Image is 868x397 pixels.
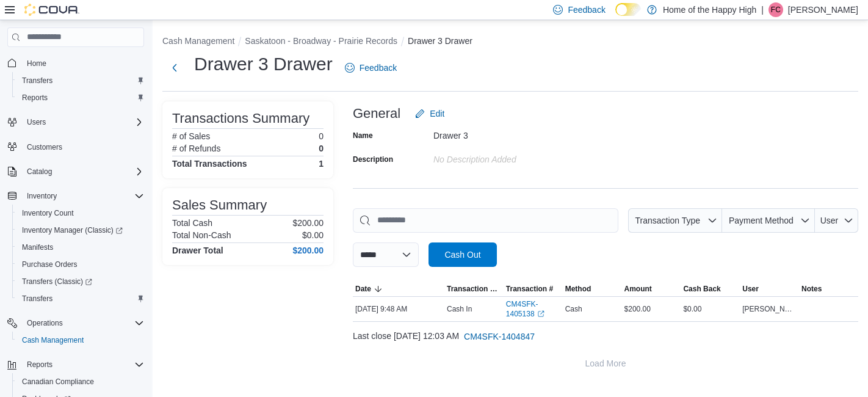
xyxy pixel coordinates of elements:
span: Customers [22,139,144,155]
span: Payment Method [729,216,794,225]
span: Manifests [17,240,144,255]
button: Date [353,282,444,296]
span: Inventory [27,191,57,201]
span: Inventory Manager (Classic) [17,223,144,238]
a: Home [22,56,51,71]
a: Transfers (Classic) [12,273,149,290]
span: Reports [22,93,48,103]
span: Operations [27,318,63,328]
h1: Drawer 3 Drawer [194,52,333,76]
span: Feedback [360,62,397,74]
button: Manifests [12,239,149,256]
button: CM4SFK-1404847 [459,324,540,349]
a: Inventory Manager (Classic) [12,222,149,239]
button: Cash Management [12,332,149,349]
span: Date [355,284,371,294]
span: Home [27,59,46,68]
a: Canadian Compliance [17,374,99,389]
span: Inventory [22,189,144,203]
button: Load More [353,351,858,376]
span: Manifests [22,242,53,252]
button: Edit [410,101,449,126]
button: Inventory Count [12,205,149,222]
button: Payment Method [722,208,815,233]
button: Reports [2,356,149,373]
h6: # of Sales [172,131,210,141]
label: Name [353,131,373,140]
span: Cash Out [444,249,480,261]
span: Transfers [22,294,52,304]
span: Method [565,284,591,294]
button: Transfers [12,290,149,307]
span: Inventory Count [17,206,144,220]
label: Description [353,155,393,164]
span: Load More [585,357,626,370]
span: Customers [27,142,62,152]
span: Inventory Count [22,208,74,218]
p: | [761,2,764,17]
button: Transaction Type [444,282,504,296]
a: Cash Management [17,333,89,348]
span: Users [22,115,144,129]
p: $0.00 [302,230,324,240]
span: Transaction # [506,284,553,294]
span: Users [27,117,46,127]
button: Inventory [2,188,149,205]
span: Transaction Type [635,216,700,225]
div: $0.00 [681,302,740,316]
p: 0 [319,144,324,153]
h6: # of Refunds [172,144,220,153]
span: Cash Management [22,335,84,345]
span: Catalog [22,164,144,179]
button: Transaction # [504,282,563,296]
span: Purchase Orders [22,260,78,269]
span: Cash Back [683,284,720,294]
button: Cash Out [429,242,497,267]
button: User [815,208,858,233]
h3: General [353,106,400,121]
span: [PERSON_NAME] [742,304,797,314]
button: Catalog [2,163,149,180]
span: Canadian Compliance [17,374,144,389]
span: Transfers (Classic) [22,277,92,286]
button: Users [2,114,149,131]
input: This is a search bar. As you type, the results lower in the page will automatically filter. [353,208,618,233]
h4: 1 [319,159,324,169]
span: Reports [27,360,52,370]
span: Reports [22,357,144,372]
span: Transfers [22,76,52,86]
h6: Total Non-Cash [172,230,231,240]
button: User [740,282,799,296]
button: Home [2,54,149,72]
button: Cash Back [681,282,740,296]
nav: An example of EuiBreadcrumbs [162,35,858,49]
input: Dark Mode [615,3,641,16]
a: Transfers [17,73,57,88]
span: Home [22,56,144,71]
div: Drawer 3 [433,126,597,140]
p: Home of the Happy High [663,2,756,17]
button: Users [22,115,51,129]
span: Reports [17,90,144,105]
button: Canadian Compliance [12,373,149,390]
button: Next [162,56,187,80]
span: Catalog [27,167,52,177]
h6: Total Cash [172,218,212,228]
span: Cash [565,304,582,314]
button: Cash Management [162,36,234,46]
button: Transaction Type [628,208,722,233]
span: Inventory Manager (Classic) [22,225,123,235]
span: CM4SFK-1404847 [464,330,535,343]
span: User [820,216,839,225]
a: Customers [22,140,67,155]
svg: External link [537,310,544,318]
button: Operations [2,315,149,332]
h3: Sales Summary [172,198,267,213]
a: Reports [17,90,52,105]
span: Transfers [17,73,144,88]
a: Transfers [17,291,57,306]
span: $200.00 [624,304,651,314]
div: No Description added [433,150,597,164]
button: Transfers [12,72,149,89]
span: Notes [801,284,822,294]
